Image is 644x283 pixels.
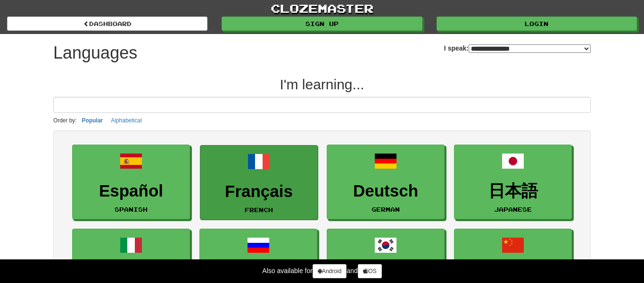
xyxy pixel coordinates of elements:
a: iOS [358,264,382,278]
small: German [372,206,400,213]
a: dashboard [7,17,207,31]
h3: Español [77,182,185,200]
a: DeutschGerman [327,145,445,220]
a: EspañolSpanish [72,145,190,220]
select: I speak: [469,44,591,53]
a: FrançaisFrench [200,145,318,220]
small: Spanish [115,206,148,213]
a: Login [437,17,637,31]
label: I speak: [444,43,591,53]
h3: Français [205,182,313,201]
small: French [245,206,273,213]
button: Popular [79,115,106,126]
a: Android [313,264,347,278]
small: Order by: [53,117,77,124]
small: Japanese [494,206,532,213]
a: Sign up [222,17,422,31]
button: Alphabetical [108,115,144,126]
h3: 日本語 [459,182,567,200]
h2: I'm learning... [53,77,591,92]
h1: Languages [53,43,137,62]
h3: Deutsch [332,182,439,200]
a: 日本語Japanese [454,145,572,220]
